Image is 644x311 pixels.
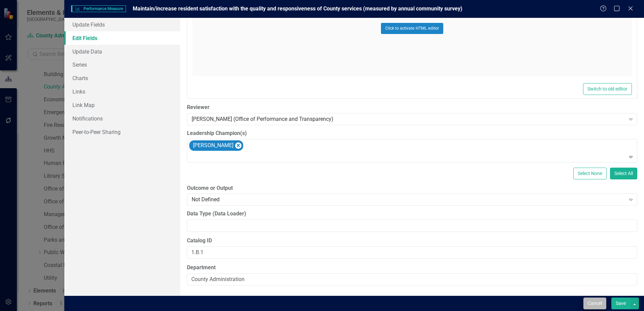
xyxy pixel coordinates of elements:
[191,141,234,150] div: [PERSON_NAME]
[610,168,637,179] button: Select All
[187,130,637,137] label: Leadership Champion(s)
[64,18,180,31] a: Update Fields
[71,5,126,12] span: Performance Measure
[64,45,180,58] a: Update Data
[64,98,180,112] a: Link Map
[573,168,607,179] button: Select None
[192,115,625,123] div: [PERSON_NAME] (Office of Performance and Transparency)
[64,125,180,139] a: Peer-to-Peer Sharing
[64,58,180,71] a: Series
[611,298,630,309] button: Save
[192,196,625,204] div: Not Defined
[64,85,180,98] a: Links
[583,298,606,309] button: Cancel
[64,112,180,125] a: Notifications
[133,5,462,12] span: Maintain/increase resident satisfaction with the quality and responsiveness of County services (m...
[381,23,443,34] button: Click to activate HTML editor
[187,264,637,272] label: Department
[187,210,637,218] label: Data Type (Data Loader)
[64,71,180,85] a: Charts
[583,83,632,95] button: Switch to old editor
[187,104,637,111] label: Reviewer
[187,237,637,245] label: Catalog ID
[64,31,180,45] a: Edit Fields
[187,184,637,192] label: Outcome or Output
[235,142,241,149] div: Remove Angie Cowling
